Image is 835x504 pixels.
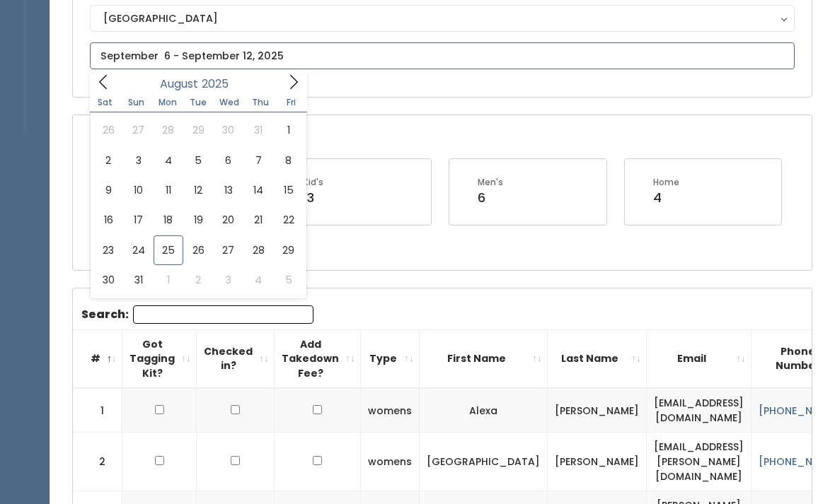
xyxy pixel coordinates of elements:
span: August 14, 2025 [243,175,273,205]
span: August 20, 2025 [214,205,243,235]
span: August 26, 2025 [183,235,213,265]
span: Tue [183,98,214,107]
span: July 27, 2025 [123,115,153,145]
td: 1 [73,388,122,433]
span: July 29, 2025 [183,115,213,145]
td: [EMAIL_ADDRESS][DOMAIN_NAME] [647,388,751,433]
th: First Name: activate to sort column ascending [420,329,548,388]
span: September 1, 2025 [154,265,183,295]
input: September 6 - September 12, 2025 [90,42,795,69]
td: 2 [73,433,122,491]
span: August 18, 2025 [154,205,183,235]
span: August 9, 2025 [93,175,123,205]
td: womens [361,388,420,433]
th: Email: activate to sort column ascending [647,329,751,388]
span: August 2, 2025 [93,146,123,175]
div: 13 [303,189,323,207]
th: Add Takedown Fee?: activate to sort column ascending [275,329,361,388]
div: 6 [478,189,503,207]
td: [PERSON_NAME] [548,433,647,491]
td: [GEOGRAPHIC_DATA] [420,433,548,491]
span: August 28, 2025 [243,235,273,265]
span: August 16, 2025 [93,205,123,235]
div: Men's [478,176,503,189]
th: #: activate to sort column descending [73,329,122,388]
td: [PERSON_NAME] [548,388,647,433]
span: September 4, 2025 [243,265,273,295]
td: Alexa [420,388,548,433]
td: womens [361,433,420,491]
div: [GEOGRAPHIC_DATA] [103,11,781,26]
th: Type: activate to sort column ascending [361,329,420,388]
span: August 31, 2025 [123,265,153,295]
span: July 28, 2025 [154,115,183,145]
span: September 3, 2025 [214,265,243,295]
span: August 22, 2025 [273,205,303,235]
span: September 2, 2025 [183,265,213,295]
th: Checked in?: activate to sort column ascending [197,329,275,388]
button: [GEOGRAPHIC_DATA] [90,5,795,32]
span: August 25, 2025 [154,235,183,265]
span: August 29, 2025 [273,235,303,265]
div: Kid's [303,176,323,189]
span: August 15, 2025 [273,175,303,205]
span: August 21, 2025 [243,205,273,235]
span: August 4, 2025 [154,146,183,175]
span: August 27, 2025 [214,235,243,265]
th: Last Name: activate to sort column ascending [548,329,647,388]
span: August 13, 2025 [214,175,243,205]
span: Sat [90,98,121,107]
span: August 12, 2025 [183,175,213,205]
span: August 19, 2025 [183,205,213,235]
span: August 3, 2025 [123,146,153,175]
span: August 10, 2025 [123,175,153,205]
span: August 1, 2025 [273,115,303,145]
div: Home [653,176,679,189]
span: August 17, 2025 [123,205,153,235]
span: July 31, 2025 [243,115,273,145]
span: Sun [121,98,152,107]
span: August 23, 2025 [93,235,123,265]
td: [EMAIL_ADDRESS][PERSON_NAME][DOMAIN_NAME] [647,433,751,491]
span: August 7, 2025 [243,146,273,175]
span: July 30, 2025 [214,115,243,145]
input: Search: [133,305,313,324]
span: September 5, 2025 [273,265,303,295]
span: Wed [214,98,245,107]
span: Mon [152,98,183,107]
span: August 5, 2025 [183,146,213,175]
span: August 6, 2025 [214,146,243,175]
th: Got Tagging Kit?: activate to sort column ascending [122,329,197,388]
span: Fri [276,98,307,107]
div: 4 [653,189,679,207]
span: August 30, 2025 [93,265,123,295]
span: July 26, 2025 [93,115,123,145]
input: Year [198,75,241,93]
span: August 24, 2025 [123,235,153,265]
span: August 11, 2025 [154,175,183,205]
span: August [160,78,198,90]
span: August 8, 2025 [273,146,303,175]
span: Thu [245,98,276,107]
label: Search: [81,305,313,324]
